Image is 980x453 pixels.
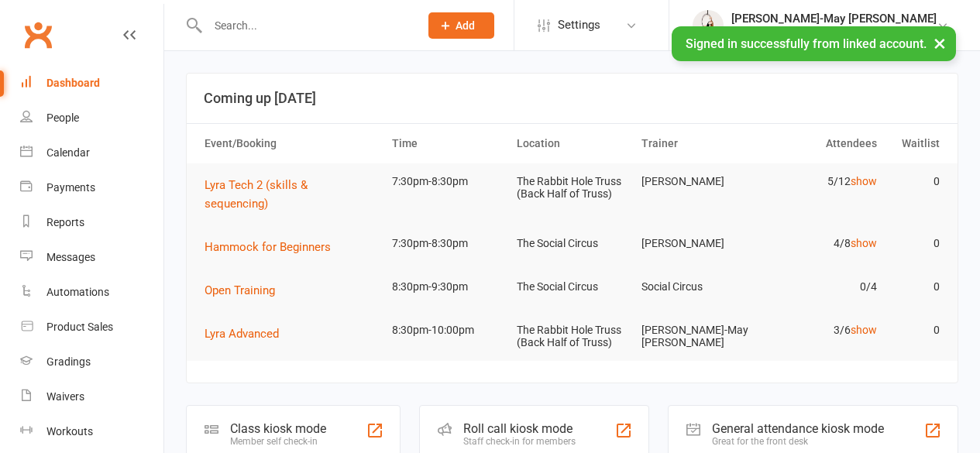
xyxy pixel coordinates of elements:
[759,124,884,163] th: Attendees
[510,225,634,262] td: The Social Circus
[851,324,877,336] a: show
[428,12,494,39] button: Add
[851,237,877,249] a: show
[46,146,90,159] div: Calendar
[20,379,163,414] a: Waivers
[510,124,634,163] th: Location
[20,101,163,136] a: People
[759,163,884,200] td: 5/12
[46,251,95,263] div: Messages
[759,269,884,305] td: 0/4
[205,176,378,213] button: Lyra Tech 2 (skills & sequencing)
[634,163,759,200] td: [PERSON_NAME]
[510,312,634,361] td: The Rabbit Hole Truss (Back Half of Truss)
[463,436,576,447] div: Staff check-in for members
[634,225,759,262] td: [PERSON_NAME]
[884,124,947,163] th: Waitlist
[46,286,109,298] div: Automations
[884,269,947,305] td: 0
[385,163,510,200] td: 7:30pm-8:30pm
[385,312,510,348] td: 8:30pm-10:00pm
[759,225,884,262] td: 4/8
[20,240,163,275] a: Messages
[46,77,100,89] div: Dashboard
[463,421,576,436] div: Roll call kiosk mode
[712,421,884,436] div: General attendance kiosk mode
[884,312,947,348] td: 0
[205,327,279,341] span: Lyra Advanced
[693,10,724,41] img: thumb_image1735801805.png
[46,181,95,194] div: Payments
[634,312,759,361] td: [PERSON_NAME]-May [PERSON_NAME]
[634,124,759,163] th: Trainer
[205,324,290,343] button: Lyra Advanced
[20,66,163,101] a: Dashboard
[230,421,326,436] div: Class kiosk mode
[385,225,510,262] td: 7:30pm-8:30pm
[456,19,475,32] span: Add
[205,240,331,254] span: Hammock for Beginners
[686,36,927,51] span: Signed in successfully from linked account.
[46,112,79,124] div: People
[20,205,163,240] a: Reports
[230,436,326,447] div: Member self check-in
[385,124,510,163] th: Time
[851,175,877,187] a: show
[46,355,91,368] div: Gradings
[634,269,759,305] td: Social Circus
[205,178,308,211] span: Lyra Tech 2 (skills & sequencing)
[385,269,510,305] td: 8:30pm-9:30pm
[20,170,163,205] a: Payments
[712,436,884,447] div: Great for the front desk
[510,163,634,212] td: The Rabbit Hole Truss (Back Half of Truss)
[46,321,113,333] div: Product Sales
[884,163,947,200] td: 0
[510,269,634,305] td: The Social Circus
[204,91,940,106] h3: Coming up [DATE]
[205,281,286,300] button: Open Training
[46,425,93,438] div: Workouts
[926,26,954,60] button: ×
[19,15,57,54] a: Clubworx
[731,12,937,26] div: [PERSON_NAME]-May [PERSON_NAME]
[20,345,163,379] a: Gradings
[198,124,385,163] th: Event/Booking
[20,136,163,170] a: Calendar
[759,312,884,348] td: 3/6
[203,15,408,36] input: Search...
[205,283,275,297] span: Open Training
[558,8,600,43] span: Settings
[205,238,342,256] button: Hammock for Beginners
[20,310,163,345] a: Product Sales
[20,275,163,310] a: Automations
[884,225,947,262] td: 0
[46,390,84,403] div: Waivers
[731,26,937,39] div: The Social Circus Pty Ltd
[46,216,84,228] div: Reports
[20,414,163,449] a: Workouts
